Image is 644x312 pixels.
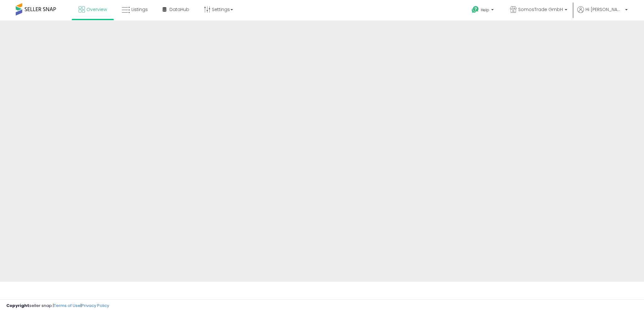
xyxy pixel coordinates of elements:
[86,6,107,13] span: Overview
[481,7,489,13] span: Help
[577,6,628,20] a: Hi [PERSON_NAME]
[471,6,479,14] i: Get Help
[169,6,189,13] span: DataHub
[586,6,623,13] span: Hi [PERSON_NAME]
[131,6,148,13] span: Listings
[518,6,563,13] span: SomosTrade GmbH
[467,1,500,20] a: Help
